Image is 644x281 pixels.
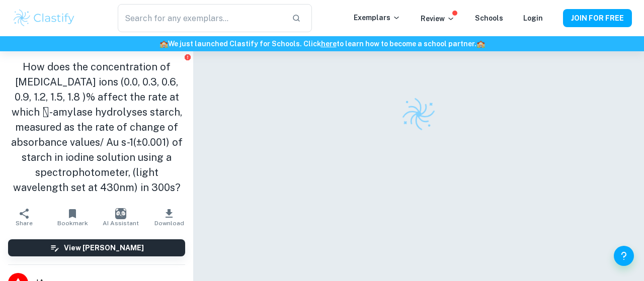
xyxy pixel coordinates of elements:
span: 🏫 [476,40,485,48]
button: Download [145,203,193,231]
button: JOIN FOR FREE [563,9,632,27]
p: Review [421,13,455,24]
span: Bookmark [57,220,88,227]
button: Report issue [184,53,191,61]
a: Login [523,14,543,22]
span: Download [154,220,184,227]
span: AI Assistant [103,220,139,227]
h1: How does the concentration of [MEDICAL_DATA] ions (0.0, 0.3, 0.6, 0.9, 1.2, 1.5, 1.8 )% affect th... [8,59,185,195]
span: 🏫 [159,40,168,48]
img: Clastify logo [12,8,76,28]
span: Share [16,220,33,227]
h6: We just launched Clastify for Schools. Click to learn how to become a school partner. [2,38,642,49]
a: here [321,40,337,48]
a: Schools [475,14,503,22]
button: Help and Feedback [614,246,634,266]
img: AI Assistant [115,208,126,219]
img: Clastify logo [399,95,438,133]
button: AI Assistant [97,203,145,231]
h6: View [PERSON_NAME] [64,242,144,253]
p: Exemplars [354,12,400,23]
input: Search for any exemplars... [118,4,284,32]
button: View [PERSON_NAME] [8,239,185,256]
button: Bookmark [48,203,97,231]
